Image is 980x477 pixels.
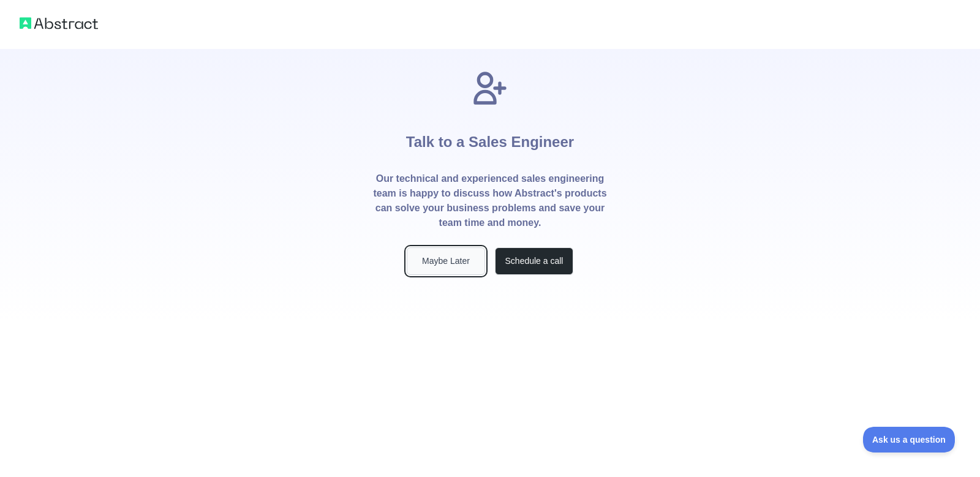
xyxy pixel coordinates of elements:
button: Schedule a call [495,247,573,275]
h1: Talk to a Sales Engineer [406,108,574,171]
img: Abstract logo [20,15,98,32]
button: Maybe Later [407,247,485,275]
p: Our technical and experienced sales engineering team is happy to discuss how Abstract's products ... [372,171,608,230]
iframe: Toggle Customer Support [863,427,956,453]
